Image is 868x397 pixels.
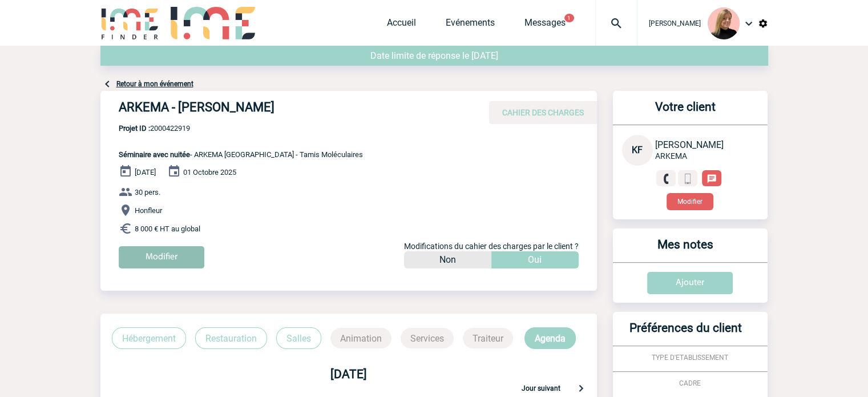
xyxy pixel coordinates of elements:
[119,100,461,119] h4: ARKEMA - [PERSON_NAME]
[119,124,363,133] span: 2000422919
[112,327,186,349] p: Hébergement
[119,124,150,133] b: Projet ID :
[564,14,574,22] button: 1
[135,224,200,233] span: 8 000 € HT au global
[708,7,740,39] img: 131233-0.png
[276,327,321,349] p: Salles
[524,17,566,33] a: Messages
[404,242,579,251] span: Modifications du cahier des charges par le client ?
[135,188,160,197] span: 30 pers.
[100,7,160,39] img: IME-Finder
[439,251,456,268] p: Non
[679,379,701,387] span: CADRE
[119,150,363,159] span: - ARKEMA [GEOGRAPHIC_DATA] - Tamis Moléculaires
[330,328,391,348] p: Animation
[183,168,236,177] span: 01 Octobre 2025
[667,193,713,210] button: Modifier
[649,19,701,27] span: [PERSON_NAME]
[119,150,190,159] span: Séminaire avec nuitée
[330,367,367,381] b: [DATE]
[528,251,542,268] p: Oui
[655,151,687,161] span: ARKEMA
[446,17,495,33] a: Evénements
[683,174,693,184] img: portable.png
[135,206,162,215] span: Honfleur
[617,100,754,125] h3: Votre client
[647,272,733,294] input: Ajouter
[401,328,454,348] p: Services
[387,17,416,33] a: Accueil
[524,327,576,349] p: Agenda
[655,139,724,150] span: [PERSON_NAME]
[116,80,193,88] a: Retour à mon événement
[370,50,498,61] span: Date limite de réponse le [DATE]
[617,238,754,262] h3: Mes notes
[502,108,584,117] span: CAHIER DES CHARGES
[661,174,671,184] img: fixe.png
[522,384,560,395] p: Jour suivant
[617,321,754,346] h3: Préférences du client
[574,381,588,395] img: keyboard-arrow-right-24-px.png
[463,328,513,348] p: Traiteur
[632,145,643,155] span: KF
[706,174,717,184] img: chat-24-px-w.png
[135,168,156,177] span: [DATE]
[119,246,204,268] input: Modifier
[195,327,267,349] p: Restauration
[652,354,728,362] span: TYPE D'ETABLISSEMENT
